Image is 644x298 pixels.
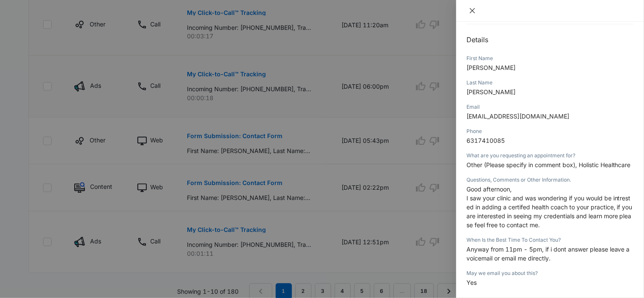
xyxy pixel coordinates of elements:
div: May we email you about this? [466,269,634,277]
div: When Is the Best Time To Contact You? [466,236,634,244]
div: Email [466,103,634,111]
span: Yes [466,279,477,286]
span: [PERSON_NAME] [466,64,516,71]
h2: Details [466,35,634,45]
div: First Name [466,55,634,62]
span: Good afternoon, [466,185,512,193]
div: Last Name [466,79,634,87]
span: [EMAIL_ADDRESS][DOMAIN_NAME] [466,113,569,120]
div: What are you requesting an appointment for? [466,152,634,159]
div: Questions, Comments or Other Information. [466,176,634,184]
div: Phone [466,127,634,135]
span: Other (Please specify in comment box), Holistic Healthcare [466,161,631,168]
button: Close [466,7,478,14]
span: I saw your clinic and was wondering if you would be intrested in adding a certifed health coach t... [466,194,632,229]
span: Anyway from 11pm - 5pm, if i dont answer please leave a voicemail or email me directly. [466,246,630,262]
span: [PERSON_NAME] [466,88,516,95]
span: 6317410085 [466,137,505,144]
span: close [469,7,476,14]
